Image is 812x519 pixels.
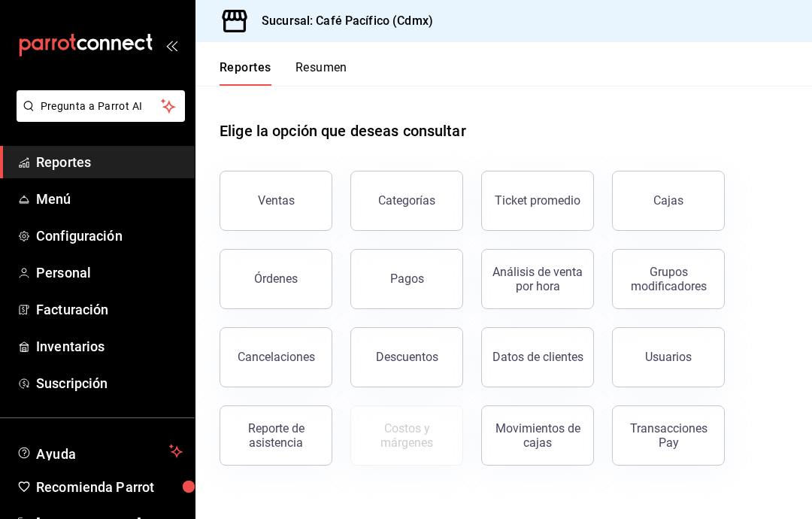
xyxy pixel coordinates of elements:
[258,193,295,208] div: Ventas
[612,249,725,309] button: Grupos modificadores
[612,405,725,466] button: Transacciones Pay
[495,193,580,208] div: Ticket promedio
[481,171,594,231] button: Ticket promedio
[350,327,463,387] button: Descuentos
[220,171,332,231] button: Ventas
[11,109,185,125] a: Pregunta a Parrot AI
[295,60,347,86] button: Resumen
[36,226,183,246] span: Configuración
[350,171,463,231] button: Categorías
[612,171,725,231] a: Cajas
[491,421,584,450] div: Movimientos de cajas
[612,327,725,387] button: Usuarios
[250,12,433,30] h3: Sucursal: Café Pacífico (Cdmx)
[17,90,185,122] button: Pregunta a Parrot AI
[36,442,163,460] span: Ayuda
[481,327,594,387] button: Datos de clientes
[622,265,715,293] div: Grupos modificadores
[481,405,594,466] button: Movimientos de cajas
[41,99,162,114] span: Pregunta a Parrot AI
[220,249,332,309] button: Órdenes
[254,272,298,286] div: Órdenes
[350,249,463,309] button: Pagos
[376,350,438,364] div: Descuentos
[481,249,594,309] button: Análisis de venta por hora
[622,421,715,450] div: Transacciones Pay
[36,336,183,357] span: Inventarios
[36,152,183,172] span: Reportes
[653,192,684,210] div: Cajas
[378,193,435,208] div: Categorías
[220,60,347,86] div: navigation tabs
[36,263,183,283] span: Personal
[36,189,183,209] span: Menú
[220,60,271,86] button: Reportes
[491,265,584,293] div: Análisis de venta por hora
[36,477,183,497] span: Recomienda Parrot
[360,421,453,450] div: Costos y márgenes
[36,373,183,393] span: Suscripción
[220,405,332,466] button: Reporte de asistencia
[220,120,466,142] h1: Elige la opción que deseas consultar
[220,327,332,387] button: Cancelaciones
[492,350,583,364] div: Datos de clientes
[229,421,323,450] div: Reporte de asistencia
[36,299,183,320] span: Facturación
[165,39,177,51] button: open_drawer_menu
[350,405,463,466] button: Contrata inventarios para ver este reporte
[645,350,692,364] div: Usuarios
[390,272,424,286] div: Pagos
[238,350,315,364] div: Cancelaciones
